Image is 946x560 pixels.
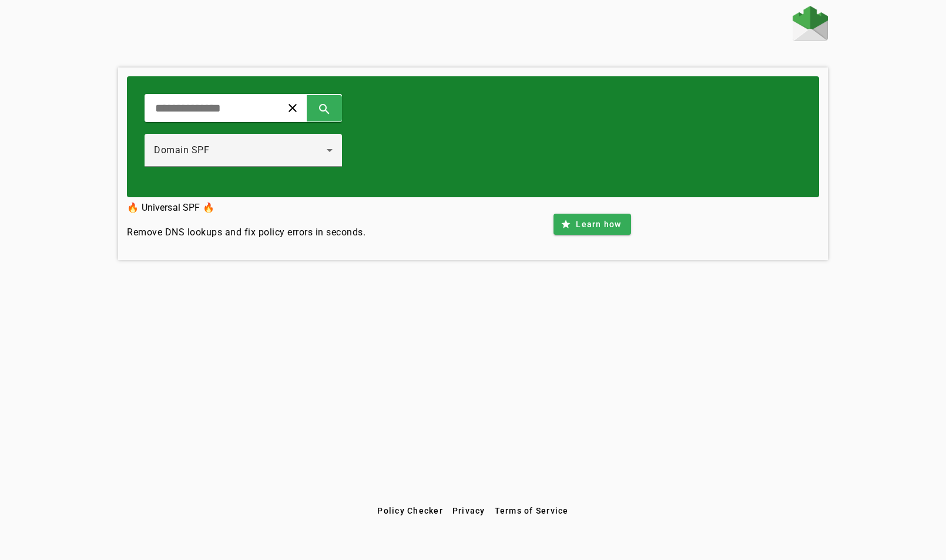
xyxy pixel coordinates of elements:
[373,500,448,521] button: Policy Checker
[127,225,365,239] h4: Remove DNS lookups and fix policy errors in seconds.
[553,214,630,235] button: Learn how
[793,6,828,41] img: Fraudmarc Logo
[448,500,490,521] button: Privacy
[576,218,621,230] span: Learn how
[154,144,209,156] span: Domain SPF
[452,506,485,515] span: Privacy
[377,506,443,515] span: Policy Checker
[127,200,365,216] h3: 🔥 Universal SPF 🔥
[793,6,828,44] a: Home
[495,506,569,515] span: Terms of Service
[490,500,573,521] button: Terms of Service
